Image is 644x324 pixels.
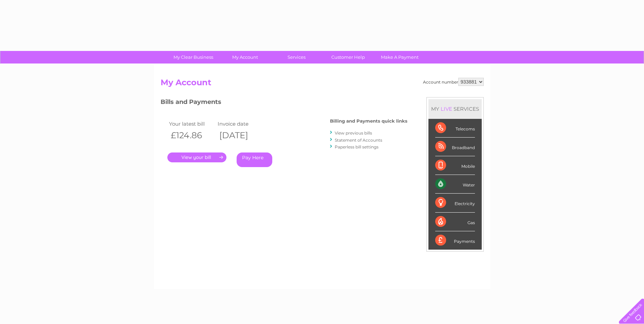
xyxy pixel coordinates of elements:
[335,138,382,143] a: Statement of Accounts
[435,156,475,175] div: Mobile
[435,231,475,250] div: Payments
[435,213,475,231] div: Gas
[423,78,484,86] div: Account number
[167,119,216,128] td: Your latest bill
[439,106,454,112] div: LIVE
[335,144,379,149] a: Paperless bill settings
[237,152,272,167] a: Pay Here
[269,51,325,64] a: Services
[167,128,216,142] th: £124.86
[320,51,376,64] a: Customer Help
[167,152,226,162] a: .
[216,119,265,128] td: Invoice date
[335,130,372,136] a: View previous bills
[161,78,484,91] h2: My Account
[428,99,482,119] div: MY SERVICES
[435,138,475,156] div: Broadband
[435,194,475,212] div: Electricity
[165,51,221,64] a: My Clear Business
[435,119,475,138] div: Telecoms
[435,175,475,194] div: Water
[161,97,407,109] h3: Bills and Payments
[372,51,428,64] a: Make A Payment
[330,119,407,124] h4: Billing and Payments quick links
[217,51,273,64] a: My Account
[216,128,265,142] th: [DATE]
